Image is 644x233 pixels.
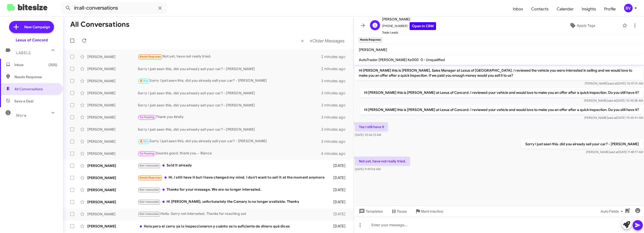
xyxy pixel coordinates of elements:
p: Hi [PERSON_NAME] this is [PERSON_NAME] at Lexus of Concord. I reviewed your vehicle and would lov... [360,105,643,114]
p: Not yet, have not really tried. [355,157,410,166]
a: New Campaign [9,21,54,33]
div: 3 minutes ago [321,103,350,108]
div: Sorry I just seen this, did you already sell your car? - [PERSON_NAME] [138,91,321,96]
span: said at [608,81,617,85]
button: BV [620,4,638,12]
span: [PERSON_NAME] [DATE] 10:45:38 AM [584,99,643,102]
span: [PHONE_NUMBER] [382,22,436,30]
a: Profile [600,2,620,16]
div: [PERSON_NAME] [87,115,138,120]
span: [DATE] 9:49:04 AM [355,167,381,171]
div: Sorry I just seen this, did you already sell your car? - [PERSON_NAME] [138,78,321,84]
span: New Campaign [24,24,50,30]
div: [PERSON_NAME] [87,127,138,132]
span: [PERSON_NAME] [DATE] 9:48:17 AM [586,150,643,154]
span: Try Pausing [140,115,154,119]
a: Insights [578,2,600,16]
div: [PERSON_NAME] [87,187,138,192]
div: [PERSON_NAME] [87,224,138,229]
span: Try Pausing [140,152,154,155]
div: Thank you kindly [138,114,321,120]
div: Sorry I just seen this, did you already sell your car? - [PERSON_NAME] [138,103,321,108]
a: Inbox [509,2,527,16]
div: 3 minutes ago [321,91,350,96]
div: [DATE] [328,212,350,217]
div: Not yet, have not really tried. [138,54,321,60]
div: [DATE] [328,163,350,168]
div: [PERSON_NAME] [87,139,138,144]
a: Contacts [527,2,553,16]
small: Needs Response [359,38,382,42]
p: Hi [PERSON_NAME] this is [PERSON_NAME], Sales Manager at Lexus of [GEOGRAPHIC_DATA]. I reviewed t... [355,66,643,80]
div: [PERSON_NAME] [87,78,138,83]
div: Lexus of Concord [16,38,48,43]
div: Hi, I still have it but I have changed my mind. I don't want to sell it at the moment anymore [138,175,328,181]
button: Apply Tags [544,21,620,30]
div: Hi [PERSON_NAME], unfortunately the Camary is no longer available. Thanks [138,199,328,205]
div: [DATE] [328,199,350,205]
div: BV [624,4,633,12]
button: Previous [298,36,307,46]
div: Sold it already [138,163,328,168]
button: Pause [387,207,411,216]
a: Calendar [553,2,578,16]
div: 2 minutes ago [321,66,350,71]
div: Hola pero el carro ya lo inspeccionaron y cuánto es lo suficiente de dinero qué dices [138,224,328,229]
span: Needs Response [140,55,161,58]
span: Not-Interested [140,188,159,191]
span: Templates [358,207,383,216]
span: Older Messages [312,38,344,44]
button: Auto Fields [597,207,629,216]
span: All Conversations [14,86,43,92]
a: Open in CRM [410,22,436,30]
span: « [301,38,304,44]
span: Save a Deal [14,99,33,104]
div: 3 minutes ago [321,139,350,144]
span: said at [608,116,616,120]
div: [PERSON_NAME] [87,212,138,217]
span: AutoTrader [PERSON_NAME] Ke000 [359,57,419,62]
span: Not-Interested [140,200,159,203]
div: 3 minutes ago [321,127,350,132]
div: [PERSON_NAME] [87,91,138,96]
div: 3 minutes ago [321,115,350,120]
span: [PERSON_NAME] [DATE] 10:47:31 AM [585,81,643,85]
span: 🔥 Hot [140,140,148,143]
div: [PERSON_NAME] [87,199,138,205]
span: Not-Interested [140,164,159,167]
span: Needs Response [140,176,161,179]
span: More [16,113,26,118]
span: Needs Response [14,74,57,79]
div: Sorry I just seen this, did you already sell your car? - [PERSON_NAME] [138,66,321,71]
div: [DATE] [328,187,350,192]
span: Not-Interested [140,212,159,216]
span: (305) [48,62,57,67]
span: [DATE] 10:46:13 AM [355,133,381,137]
button: Next [307,36,347,46]
span: [PERSON_NAME] [359,47,387,52]
span: Inbox [14,62,57,67]
div: [PERSON_NAME] [87,103,138,108]
span: Pause [397,207,407,216]
span: Auto Fields [601,207,625,216]
span: [PERSON_NAME] [DATE] 10:45:41 AM [584,116,643,120]
span: said at [609,150,618,154]
span: Mark Inactive [421,207,443,216]
div: Sorry I just seen this, did you already sell your car? - [PERSON_NAME] [138,127,321,132]
span: Labels [16,51,31,55]
p: Yes I still have it [355,122,388,131]
span: 0 - Unqualified [421,57,445,62]
div: [PERSON_NAME] [87,66,138,71]
button: Mark Inactive [411,207,447,216]
nav: Page navigation example [298,36,347,46]
div: [DATE] [328,175,350,180]
input: Search [61,2,167,14]
div: 4 minutes ago [321,151,350,156]
button: Templates [354,207,387,216]
div: Sorry I just seen this, did you already sell your car? - [PERSON_NAME] [138,138,321,144]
